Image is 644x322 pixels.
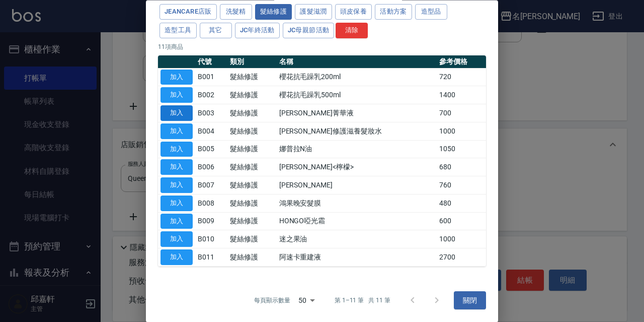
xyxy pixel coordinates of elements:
button: 加入 [160,142,193,157]
p: 11 項商品 [158,42,486,51]
td: 髮絲修護 [227,104,277,122]
td: B002 [195,86,227,104]
button: 護髮滋潤 [295,5,332,20]
td: 迷之果油 [277,230,437,248]
td: 髮絲修護 [227,195,277,213]
p: 每頁顯示數量 [254,296,290,305]
p: 第 1–11 筆 共 11 筆 [335,296,390,305]
button: 清除 [336,23,368,38]
td: 髮絲修護 [227,69,277,87]
button: 加入 [160,123,193,139]
td: 髮絲修護 [227,248,277,267]
td: B004 [195,122,227,141]
td: 櫻花抗毛躁乳200ml [277,69,437,87]
td: HONGO啞光霜 [277,213,437,231]
button: JC年終活動 [235,23,280,38]
th: 代號 [195,55,227,69]
button: JeanCare店販 [159,5,217,20]
td: 娜普拉N油 [277,141,437,159]
td: 760 [437,176,486,195]
td: 1000 [437,230,486,248]
td: [PERSON_NAME]<檸檬> [277,158,437,176]
button: 髮絲修護 [255,5,292,20]
button: 其它 [200,23,232,38]
td: 480 [437,195,486,213]
td: B006 [195,158,227,176]
button: 造型品 [415,5,447,20]
td: B003 [195,104,227,122]
td: 2700 [437,248,486,267]
button: 造型工具 [159,23,197,38]
button: JC母親節活動 [283,23,335,38]
td: 700 [437,104,486,122]
td: [PERSON_NAME] [277,176,437,195]
td: B007 [195,176,227,195]
button: 加入 [160,106,193,121]
td: 髮絲修護 [227,122,277,141]
button: 加入 [160,160,193,175]
td: 髮絲修護 [227,141,277,159]
button: 洗髮精 [220,5,252,20]
button: 頭皮保養 [335,5,372,20]
td: 1400 [437,86,486,104]
td: 髮絲修護 [227,158,277,176]
td: 720 [437,69,486,87]
td: B009 [195,213,227,231]
button: 加入 [160,250,193,266]
td: 1050 [437,141,486,159]
td: 髮絲修護 [227,86,277,104]
td: 阿速卡重建液 [277,248,437,267]
td: B010 [195,230,227,248]
button: 加入 [160,178,193,194]
td: 櫻花抗毛躁乳500ml [277,86,437,104]
td: B005 [195,141,227,159]
th: 名稱 [277,55,437,69]
td: B008 [195,195,227,213]
button: 加入 [160,196,193,211]
td: 680 [437,158,486,176]
td: 鴻果晚安髮膜 [277,195,437,213]
button: 加入 [160,232,193,247]
button: 關閉 [454,291,486,310]
td: 髮絲修護 [227,176,277,195]
button: 加入 [160,214,193,229]
td: 髮絲修護 [227,213,277,231]
td: [PERSON_NAME]修護滋養髮妝水 [277,122,437,141]
td: [PERSON_NAME]菁華液 [277,104,437,122]
td: 1000 [437,122,486,141]
div: 50 [294,287,318,314]
td: B011 [195,248,227,267]
td: 髮絲修護 [227,230,277,248]
button: 活動方案 [375,5,412,20]
th: 類別 [227,55,277,69]
button: 加入 [160,88,193,103]
button: 加入 [160,70,193,85]
td: 600 [437,213,486,231]
th: 參考價格 [437,55,486,69]
td: B001 [195,69,227,87]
